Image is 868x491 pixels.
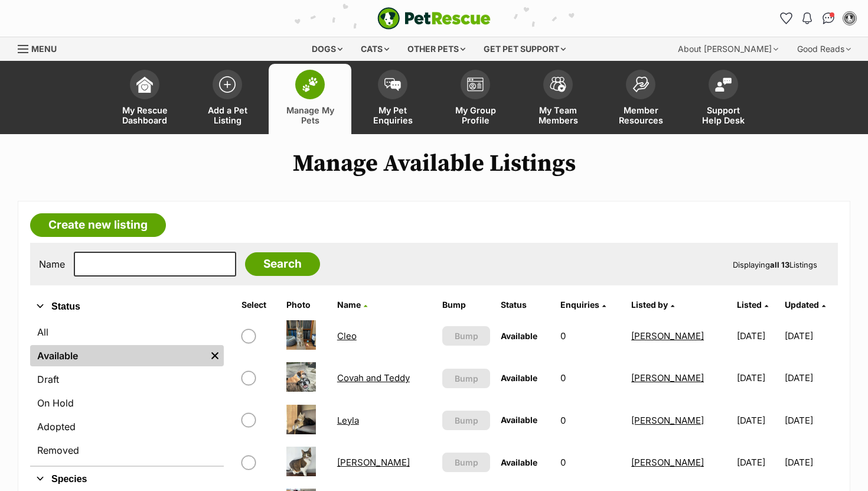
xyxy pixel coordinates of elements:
span: Listed [737,300,762,310]
a: Conversations [819,9,838,28]
label: Name [39,259,65,269]
ul: Account quick links [776,9,859,28]
span: Displaying Listings [733,260,817,269]
a: Manage My Pets [269,64,351,134]
button: Bump [442,369,490,388]
div: Status [30,319,224,466]
a: My Pet Enquiries [351,64,434,134]
a: Add a Pet Listing [186,64,269,134]
a: Cleo [337,330,357,342]
span: My Group Profile [449,105,502,125]
button: My account [840,9,859,28]
a: My Group Profile [434,64,517,134]
span: Menu [31,44,57,54]
span: Name [337,300,361,310]
th: Select [237,295,280,314]
span: Add a Pet Listing [201,105,254,125]
a: PetRescue [377,7,491,30]
td: [DATE] [785,357,837,398]
img: dashboard-icon-eb2f2d2d3e046f16d808141f083e7271f6b2e854fb5c12c21221c1fb7104beca.svg [136,76,153,93]
td: [DATE] [732,316,784,356]
a: Updated [785,300,825,310]
a: Enquiries [560,300,606,310]
span: My Pet Enquiries [366,105,419,125]
span: Available [501,331,537,341]
a: All [30,321,224,343]
a: Name [337,300,367,310]
th: Status [496,295,554,314]
th: Bump [438,295,495,314]
td: 0 [556,442,625,483]
span: Manage My Pets [283,105,337,125]
span: Bump [455,456,478,469]
span: Bump [455,330,478,342]
a: [PERSON_NAME] [631,415,704,426]
div: About [PERSON_NAME] [670,37,787,61]
span: Bump [455,372,478,385]
button: Notifications [798,9,817,28]
div: Good Reads [789,37,859,61]
td: 0 [556,316,625,356]
span: Available [501,373,537,383]
button: Bump [442,453,490,472]
a: Remove filter [206,345,224,366]
span: translation missing: en.admin.listings.index.attributes.enquiries [560,300,599,310]
a: Member Resources [599,64,682,134]
td: [DATE] [732,357,784,398]
button: Status [30,299,224,314]
a: Create new listing [30,213,166,237]
td: 0 [556,400,625,441]
div: Other pets [399,37,474,61]
a: [PERSON_NAME] [631,330,704,342]
td: [DATE] [785,400,837,441]
button: Species [30,472,224,487]
td: [DATE] [785,442,837,483]
a: Removed [30,440,224,461]
a: Adopted [30,416,224,437]
img: team-members-icon-5396bd8760b3fe7c0b43da4ab00e1e3bb1a5d9ba89233759b79545d2d3fc5d0d.svg [550,77,566,92]
div: Get pet support [475,37,574,61]
div: Cats [353,37,397,61]
a: Leyla [337,415,359,426]
img: group-profile-icon-3fa3cf56718a62981997c0bc7e787c4b2cf8bcc04b72c1350f741eb67cf2f40e.svg [467,77,484,92]
img: manage-my-pets-icon-02211641906a0b7f246fdf0571729dbe1e7629f14944591b6c1af311fb30b64b.svg [302,77,318,92]
a: [PERSON_NAME] [631,372,704,383]
img: chat-41dd97257d64d25036548639549fe6c8038ab92f7586957e7f3b1b290dea8141.svg [823,12,835,24]
a: Menu [18,37,65,58]
span: Available [501,415,537,425]
a: Listed [737,300,768,310]
a: My Rescue Dashboard [103,64,186,134]
span: Member Resources [614,105,667,125]
img: member-resources-icon-8e73f808a243e03378d46382f2149f9095a855e16c252ad45f914b54edf8863c.svg [632,76,649,92]
span: Updated [785,300,819,310]
strong: all 13 [770,260,789,269]
td: [DATE] [732,400,784,441]
span: Available [501,457,537,467]
img: logo-e224e6f780fb5917bec1dbf3a21bbac754714ae5b6737aabdf751b685950b380.svg [377,7,491,30]
a: My Team Members [517,64,599,134]
span: Listed by [631,300,668,310]
a: Favourites [776,9,795,28]
span: Support Help Desk [697,105,750,125]
img: pet-enquiries-icon-7e3ad2cf08bfb03b45e93fb7055b45f3efa6380592205ae92323e6603595dc1f.svg [384,78,401,91]
a: Available [30,345,206,366]
td: [DATE] [732,442,784,483]
th: Photo [282,295,331,314]
a: Listed by [631,300,674,310]
a: On Hold [30,392,224,414]
td: [DATE] [785,316,837,356]
a: [PERSON_NAME] [631,457,704,468]
span: Bump [455,414,478,427]
img: add-pet-listing-icon-0afa8454b4691262ce3f59096e99ab1cd57d4a30225e0717b998d2c9b9846f56.svg [219,76,236,93]
td: 0 [556,357,625,398]
a: [PERSON_NAME] [337,457,410,468]
button: Bump [442,326,490,346]
img: help-desk-icon-fdf02630f3aa405de69fd3d07c3f3aa587a6932b1a1747fa1d2bba05be0121f9.svg [715,77,732,92]
button: Bump [442,411,490,430]
img: notifications-46538b983faf8c2785f20acdc204bb7945ddae34d4c08c2a6579f10ce5e182be.svg [802,12,812,24]
span: My Team Members [531,105,585,125]
a: Draft [30,369,224,390]
div: Dogs [304,37,351,61]
span: My Rescue Dashboard [118,105,171,125]
img: Aimee Paltridge profile pic [844,12,856,24]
